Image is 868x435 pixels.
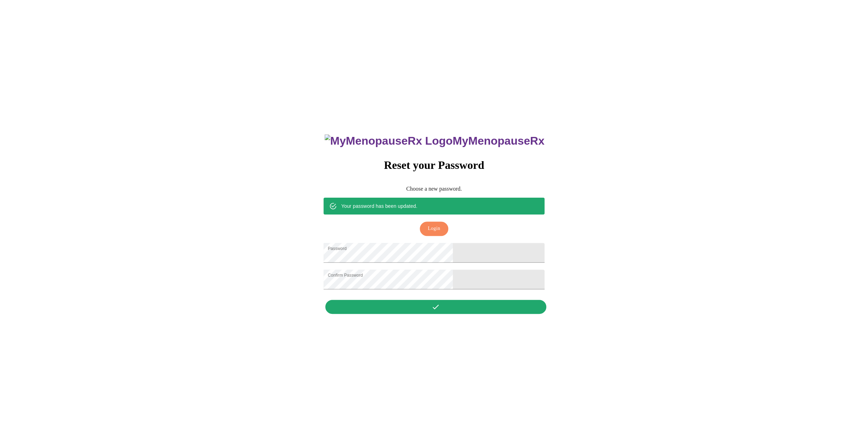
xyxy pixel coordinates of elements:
[418,225,450,231] a: Login
[325,134,544,147] h3: MyMenopauseRx
[325,134,452,147] img: MyMenopauseRx Logo
[324,159,544,172] h3: Reset your Password
[324,186,544,192] p: Choose a new password.
[428,224,440,233] span: Login
[341,200,417,212] div: Your password has been updated.
[420,222,448,236] button: Login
